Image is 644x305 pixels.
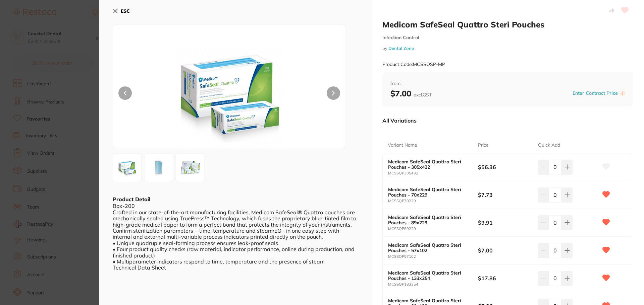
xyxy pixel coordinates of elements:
a: Dental Zone [388,46,414,51]
small: MCSSQP57102 [388,254,478,259]
button: Enter Contract Price [571,90,620,96]
b: $9.91 [478,219,532,226]
small: MCSSQP305432 [388,171,478,175]
p: Variant Name [388,142,417,149]
span: from [390,80,625,87]
b: Medicom SafeSeal Quattro Steri Pouches - 305x432 [388,159,469,170]
b: Medicom SafeSeal Quattro Steri Pouches - 89x229 [388,215,469,225]
button: ESC [113,5,130,17]
b: $56.36 [478,163,532,171]
small: MCSSQP133254 [388,282,478,287]
b: $7.00 [478,247,532,254]
small: Infection Control [382,35,633,41]
b: ESC [121,8,130,14]
b: Medicom SafeSeal Quattro Steri Pouches - 57x102 [388,242,469,253]
b: Medicom SafeSeal Quattro Steri Pouches - 70x229 [388,187,469,198]
img: LWZhbWx5LmpwZw [178,156,202,180]
img: b3VjaC5qcGc [147,157,171,179]
b: $17.86 [478,275,532,282]
b: Product Detail [113,196,150,203]
small: MCSSQP70229 [388,199,478,203]
div: Box-200 Crafted in our state-of-the-art manufacturing facilities, Medicom SafeSeal® Quattro pouch... [113,203,358,271]
small: by [382,46,633,51]
b: Medicom SafeSeal Quattro Steri Pouches - 133x254 [388,270,469,281]
b: $7.00 [390,88,432,98]
img: eDUwMC0xLmpwZw [115,156,139,180]
p: Quick Add [538,142,560,149]
span: excl. GST [414,92,432,98]
label: i [620,91,625,96]
img: eDUwMC0xLmpwZw [160,42,299,148]
small: Product Code: MCSSQSP-MP [382,62,445,67]
h2: Medicom SafeSeal Quattro Steri Pouches [382,19,633,29]
b: $7.73 [478,191,532,199]
small: MCSSQP89229 [388,227,478,231]
p: Price [478,142,489,149]
p: All Variations [382,117,417,124]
